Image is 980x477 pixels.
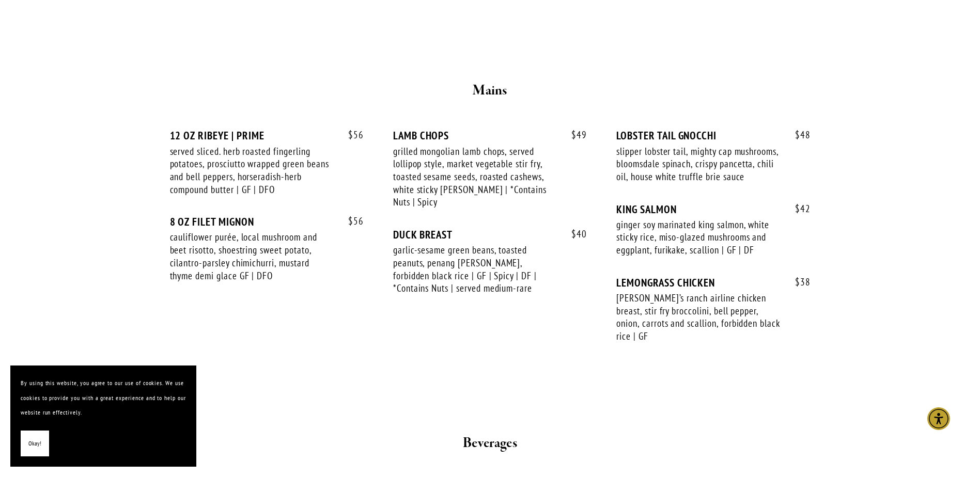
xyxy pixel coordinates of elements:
[393,145,557,209] div: grilled mongolian lamb chops, served lollipop style, market vegetable stir fry, toasted sesame se...
[21,431,49,457] button: Okay!
[348,129,353,141] span: $
[10,365,196,467] section: Cookie banner
[393,228,587,241] div: DUCK BREAST
[571,228,577,240] span: $
[28,436,41,451] span: Okay!
[616,203,810,216] div: KING SALMON
[785,203,811,215] span: 42
[348,215,353,227] span: $
[616,292,781,343] div: [PERSON_NAME]’s ranch airline chicken breast, stir fry broccolini, bell pepper, onion, carrots an...
[21,376,186,420] p: By using this website, you agree to our use of cookies. We use cookies to provide you with a grea...
[571,129,577,141] span: $
[338,215,364,227] span: 56
[795,129,800,141] span: $
[170,231,334,282] div: cauliflower purée, local mushroom and beet risotto, shoestring sweet potato, cilantro-parsley chi...
[785,276,811,288] span: 38
[927,407,950,430] div: Accessibility Menu
[393,129,587,142] div: LAMB CHOPS
[616,145,781,183] div: slipper lobster tail, mighty cap mushrooms, bloomsdale spinach, crispy pancetta, chili oil, house...
[616,129,810,142] div: LOBSTER TAIL GNOCCHI
[616,218,781,257] div: ginger soy marinated king salmon, white sticky rice, miso-glazed mushrooms and eggplant, furikake...
[561,228,587,240] span: 40
[170,129,364,142] div: 12 OZ RIBEYE | PRIME
[473,82,507,100] strong: Mains
[795,276,800,288] span: $
[795,202,800,215] span: $
[561,129,587,141] span: 49
[338,129,364,141] span: 56
[463,434,517,452] strong: Beverages
[616,276,810,289] div: LEMONGRASS CHICKEN
[170,145,334,196] div: served sliced. herb roasted fingerling potatoes, prosciutto wrapped green beans and bell peppers,...
[785,129,811,141] span: 48
[393,244,557,295] div: garlic-sesame green beans, toasted peanuts, penang [PERSON_NAME], forbidden black rice | GF | Spi...
[170,215,364,228] div: 8 OZ FILET MIGNON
